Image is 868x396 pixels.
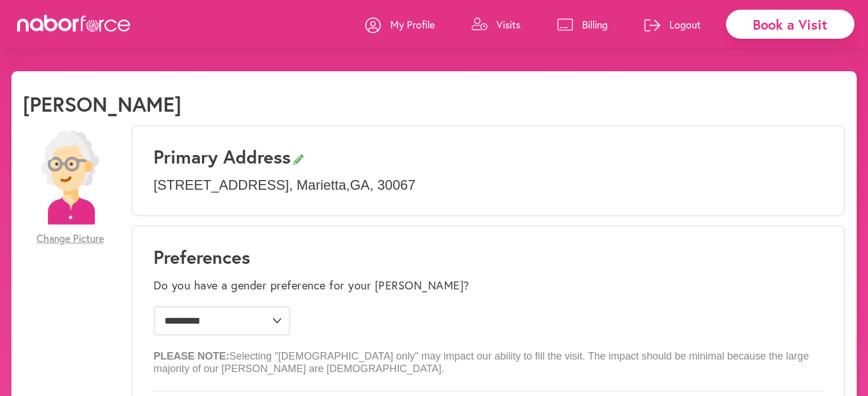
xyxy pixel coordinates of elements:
[365,7,435,42] a: My Profile
[471,7,520,42] a: Visits
[154,146,823,168] h3: Primary Address
[154,246,823,268] h1: Preferences
[23,130,117,224] img: efc20bcf08b0dac87679abea64c1faab.png
[390,18,435,31] p: My Profile
[557,7,608,42] a: Billing
[37,232,104,245] span: Change Picture
[582,18,608,31] p: Billing
[496,18,520,31] p: Visits
[23,92,181,116] h1: [PERSON_NAME]
[644,7,701,42] a: Logout
[154,279,470,292] label: Do you have a gender preference for your [PERSON_NAME]?
[669,18,701,31] p: Logout
[154,350,229,362] b: PLEASE NOTE:
[154,177,823,194] p: [STREET_ADDRESS] , Marietta , GA , 30067
[726,10,854,39] div: Book a Visit
[154,341,823,375] p: Selecting "[DEMOGRAPHIC_DATA] only" may impact our ability to fill the visit. The impact should b...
